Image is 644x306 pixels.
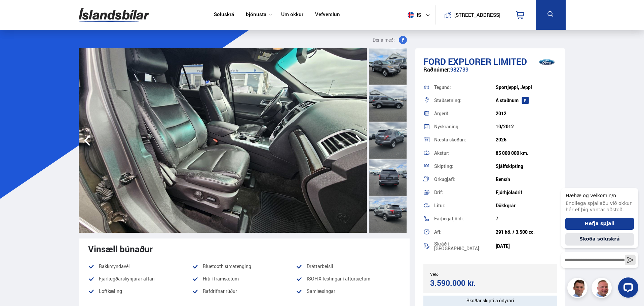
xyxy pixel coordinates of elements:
button: Deila með: [370,36,410,44]
div: Tegund: [434,85,496,90]
div: Skoðar skipti á ódýrari [423,296,558,306]
li: Fjarlægðarskynjarar aftan [88,275,192,283]
div: Á staðnum [496,98,557,103]
div: Árgerð: [434,111,496,116]
div: 2012 [496,111,557,116]
div: Skipting: [434,164,496,169]
div: Orkugjafi: [434,177,496,182]
li: Bluetooth símatenging [192,262,296,270]
div: 7 [496,216,557,221]
div: 2026 [496,137,557,142]
a: Söluskrá [214,11,234,18]
li: Loftkæling [88,287,192,295]
button: Þjónusta [246,11,266,18]
div: Vinsæll búnaður [88,244,400,254]
span: Raðnúmer: [423,66,450,73]
div: 85 000 000 km. [496,150,557,156]
div: Dökkgrár [496,203,557,208]
a: [STREET_ADDRESS] [439,5,504,25]
div: Bensín [496,177,557,182]
li: Samlæsingar [296,287,400,300]
iframe: LiveChat chat widget [556,175,641,303]
span: is [405,12,422,18]
img: G0Ugv5HjCgRt.svg [79,4,149,26]
span: Ford [423,55,446,68]
div: Nýskráning: [434,124,496,129]
span: Deila með: [373,36,395,44]
a: Vefverslun [315,11,340,18]
li: Bakkmyndavél [88,262,192,270]
div: Farþegafjöldi: [434,216,496,221]
div: Verð: [430,272,490,276]
div: 3.590.000 kr. [430,278,488,288]
div: [DATE] [496,244,557,249]
div: Sjálfskipting [496,164,557,169]
span: Explorer LIMITED [448,55,527,68]
img: svg+xml;base64,PHN2ZyB4bWxucz0iaHR0cDovL3d3dy53My5vcmcvMjAwMC9zdmciIHdpZHRoPSI1MTIiIGhlaWdodD0iNT... [408,12,414,18]
div: Fjórhjóladrif [496,190,557,195]
div: Sportjeppi, Jeppi [496,85,557,90]
a: Um okkur [281,11,303,18]
li: Rafdrifnar rúður [192,287,296,295]
button: is [405,5,435,25]
div: Næsta skoðun: [434,137,496,142]
button: [STREET_ADDRESS] [457,12,498,18]
img: 3483778.jpeg [79,48,367,233]
div: Litur: [434,203,496,208]
div: Drif: [434,190,496,195]
div: 291 hö. / 3.500 cc. [496,229,557,235]
li: Hiti í framsætum [192,275,296,283]
li: ISOFIX festingar í aftursætum [296,275,400,283]
div: Afl: [434,230,496,234]
div: 982739 [423,67,558,80]
div: Akstur: [434,151,496,156]
div: Staðsetning: [434,98,496,103]
div: Skráð í [GEOGRAPHIC_DATA]: [434,242,496,251]
div: 10/2012 [496,124,557,129]
li: Dráttarbeisli [296,262,400,270]
img: brand logo [533,52,560,73]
